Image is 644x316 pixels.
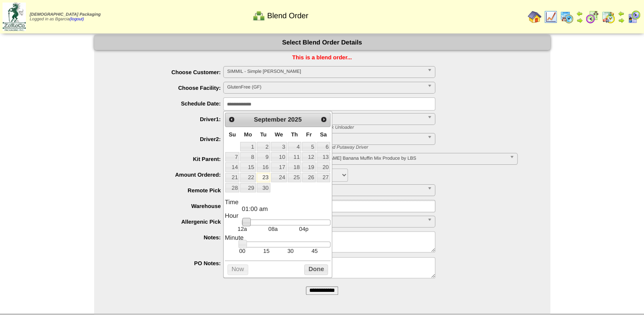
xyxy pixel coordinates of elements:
[230,247,255,255] td: 00
[229,131,236,138] span: Sunday
[260,131,266,138] span: Tuesday
[258,225,288,233] td: 08a
[585,10,599,24] img: calendarblend.gif
[94,35,550,50] div: Select Blend Order Details
[257,152,270,161] a: 9
[302,162,316,172] a: 19
[271,173,287,182] a: 24
[111,100,224,107] label: Schedule Date:
[111,187,224,194] label: Remote Pick
[111,172,224,178] label: Amount Ordered:
[227,67,424,77] span: SIMMIL - Simple [PERSON_NAME]
[257,183,270,192] a: 30
[278,247,302,255] td: 30
[257,173,270,182] a: 23
[240,173,255,182] a: 22
[618,17,624,24] img: arrowright.gif
[274,131,283,138] span: Wednesday
[288,173,301,182] a: 25
[225,199,330,206] dt: Time
[30,12,101,22] span: Logged in as Bgarcia
[111,136,224,142] label: Driver2:
[288,162,301,172] a: 18
[240,183,255,192] a: 29
[111,260,224,266] label: PO Notes:
[240,152,255,161] a: 8
[111,219,224,225] label: Allergenic Pick
[271,152,287,161] a: 10
[306,131,311,138] span: Friday
[316,162,330,172] a: 20
[302,247,327,255] td: 45
[316,142,330,151] a: 6
[544,10,557,24] img: line_graph.gif
[318,114,329,125] a: Next
[288,152,301,161] a: 11
[252,9,266,22] img: network.png
[225,213,330,219] dt: Hour
[302,152,316,161] a: 12
[70,17,84,22] a: (logout)
[227,82,424,92] span: GlutenFree (GF)
[225,173,239,182] a: 21
[94,54,550,61] div: This is a blend order...
[627,10,641,24] img: calendarcustomer.gif
[226,114,237,125] a: Prev
[240,142,255,151] a: 1
[111,234,224,241] label: Notes:
[111,85,224,91] label: Choose Facility:
[618,10,624,17] img: arrowleft.gif
[244,131,252,138] span: Monday
[291,131,298,138] span: Thursday
[225,162,239,172] a: 14
[302,173,316,182] a: 26
[302,142,316,151] a: 5
[30,12,101,17] span: [DEMOGRAPHIC_DATA] Packaging
[228,116,235,123] span: Prev
[257,142,270,151] a: 2
[217,145,550,150] div: * Driver 2: Shipment Truck Loader OR Receiving Load Putaway Driver
[240,162,255,172] a: 15
[602,10,615,24] img: calendarinout.gif
[111,116,224,122] label: Driver1:
[316,152,330,161] a: 13
[227,264,248,275] button: Now
[528,10,541,24] img: home.gif
[3,3,26,31] img: zoroco-logo-small.webp
[320,131,327,138] span: Saturday
[288,142,301,151] a: 4
[225,235,330,241] dt: Minute
[316,173,330,182] a: 27
[271,162,287,172] a: 17
[560,10,574,24] img: calendarprod.gif
[288,225,319,233] td: 04p
[227,153,506,164] span: 15-00242: WIP-for CARTON Simple [PERSON_NAME] Banana Muffin Mix Produce by LBS
[288,116,302,123] span: 2025
[257,162,270,172] a: 16
[225,183,239,192] a: 28
[576,10,583,17] img: arrowleft.gif
[576,17,583,24] img: arrowright.gif
[227,225,258,233] td: 12a
[242,206,330,213] dd: 01:00 am
[267,11,308,20] span: Blend Order
[254,116,286,123] span: September
[304,264,328,275] button: Done
[217,125,550,130] div: * Driver 1: Shipment Load Picker OR Receiving Truck Unloader
[111,203,224,209] label: Warehouse
[225,152,239,161] a: 7
[271,142,287,151] a: 3
[320,116,327,123] span: Next
[111,156,224,162] label: Kit Parent:
[254,247,278,255] td: 15
[111,69,224,75] label: Choose Customer:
